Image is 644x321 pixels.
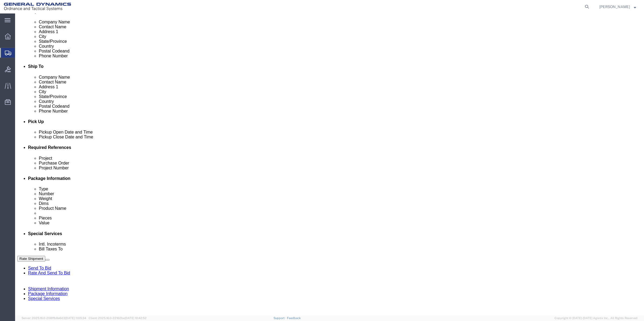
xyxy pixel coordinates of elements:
[125,316,147,320] span: [DATE] 10:42:52
[15,13,644,315] iframe: FS Legacy Container
[555,316,638,320] span: Copyright © [DATE]-[DATE] Agistix Inc., All Rights Reserved
[287,316,301,320] a: Feedback
[89,316,147,320] span: Client: 2025.16.0-22162be
[599,4,636,10] button: [PERSON_NAME]
[4,3,71,11] img: logo
[273,316,287,320] a: Support
[65,316,86,320] span: [DATE] 11:05:34
[22,316,86,320] span: Server: 2025.16.0-208ffb8e6d3
[599,4,630,10] span: Nicholas Bohmer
